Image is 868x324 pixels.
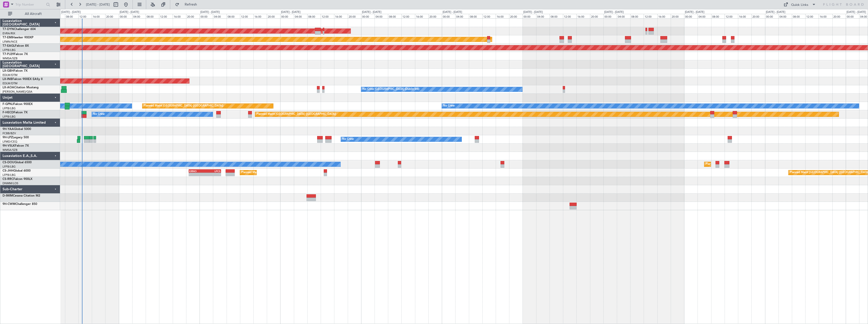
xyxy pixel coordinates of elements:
div: 08:00 [307,14,321,18]
a: D-IMIMCessna Citation M2 [3,194,40,197]
div: 08:00 [711,14,725,18]
div: 20:00 [428,14,442,18]
div: 08:00 [388,14,401,18]
span: 9H-VSLK [3,144,15,147]
div: No Crew [GEOGRAPHIC_DATA] (Dublin Intl) [362,86,419,93]
span: LX-INB [3,78,12,81]
span: LX-GBH [3,69,14,72]
a: CS-JHHGlobal 6000 [3,169,31,172]
div: 16:00 [576,14,590,18]
div: 12:00 [159,14,172,18]
a: 9H-YAAGlobal 5000 [3,128,31,131]
a: LX-GBHFalcon 7X [3,69,28,72]
a: LFPB/LBG [3,48,16,52]
span: T7-EAGL [3,44,15,47]
div: 00:00 [119,14,132,18]
a: LFPB/LBG [3,115,16,119]
div: 08:00 [550,14,563,18]
div: 04:00 [375,14,388,18]
span: CS-RRC [3,178,13,181]
a: LX-AOACitation Mustang [3,86,39,89]
a: LFMD/CEQ [3,140,17,144]
div: 04:00 [294,14,307,18]
a: CS-RRCFalcon 900LX [3,178,32,181]
span: F-GPNJ [3,103,13,106]
button: All Aircraft [6,10,55,18]
div: 16:00 [173,14,186,18]
div: 12:00 [240,14,253,18]
div: 08:00 [227,14,240,18]
span: Refresh [180,3,202,6]
div: No Crew [443,102,455,110]
div: 08:00 [630,14,644,18]
a: F-HECDFalcon 7X [3,111,28,114]
div: 12:00 [401,14,415,18]
span: [DATE] - [DATE] [86,2,110,7]
span: T7-DYN [3,28,14,31]
div: LPCS [205,170,221,173]
a: T7-DYNChallenger 604 [3,28,36,31]
div: 12:00 [725,14,738,18]
div: 00:00 [200,14,213,18]
div: [DATE] - [DATE] [61,10,81,14]
a: LFPB/LBG [3,165,16,169]
div: 00:00 [765,14,778,18]
div: 16:00 [738,14,751,18]
div: 04:00 [213,14,226,18]
a: T7-EMIHawker 900XP [3,36,33,39]
div: 16:00 [415,14,428,18]
div: 00:00 [361,14,375,18]
div: 04:00 [698,14,711,18]
div: No Crew [342,136,354,143]
span: T7-PJ29 [3,53,14,56]
div: 20:00 [832,14,846,18]
a: [PERSON_NAME]/QSA [3,90,32,94]
div: 12:00 [321,14,334,18]
span: D-IMIM [3,194,13,197]
div: 20:00 [267,14,280,18]
a: FCBB/BZV [3,131,16,135]
button: Refresh [173,1,203,9]
div: 20:00 [671,14,684,18]
span: F-HECD [3,111,14,114]
div: 12:00 [482,14,496,18]
div: Planned Maint [GEOGRAPHIC_DATA] ([GEOGRAPHIC_DATA]) [256,111,336,118]
div: 20:00 [348,14,361,18]
a: 9H-CWMChallenger 850 [3,203,37,206]
div: [DATE] - [DATE] [281,10,300,14]
div: 08:00 [146,14,159,18]
a: EVRA/RIX [3,32,15,35]
div: 08:00 [792,14,805,18]
div: 16:00 [334,14,348,18]
div: 04:00 [536,14,550,18]
span: All Aircraft [13,12,53,16]
div: 04:00 [778,14,792,18]
span: CS-JHH [3,169,13,172]
a: LX-INBFalcon 900EX EASy II [3,78,42,81]
span: 9H-LPZ [3,136,13,139]
div: 20:00 [590,14,603,18]
div: [DATE] - [DATE] [847,10,866,14]
div: [DATE] - [DATE] [120,10,139,14]
div: [DATE] - [DATE] [685,10,704,14]
div: 16:00 [92,14,105,18]
div: 04:00 [617,14,630,18]
div: [DATE] - [DATE] [362,10,381,14]
div: 20:00 [105,14,119,18]
div: Planned Maint [GEOGRAPHIC_DATA] ([GEOGRAPHIC_DATA]) [241,169,321,176]
div: 12:00 [644,14,657,18]
span: LX-AOA [3,86,14,89]
span: CS-DOU [3,161,14,164]
button: Quick Links [781,1,818,9]
a: LFMN/NCE [3,40,17,44]
div: Planned Maint [GEOGRAPHIC_DATA] ([GEOGRAPHIC_DATA]) [706,160,785,168]
a: T7-PJ29Falcon 7X [3,53,28,56]
div: [DATE] - [DATE] [443,10,462,14]
div: 08:00 [65,14,78,18]
div: 12:00 [805,14,819,18]
a: LFPB/LBG [3,106,16,110]
a: EDLW/DTM [3,82,17,85]
div: 16:00 [253,14,267,18]
input: Trip Number [15,1,45,8]
div: - [205,173,221,176]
